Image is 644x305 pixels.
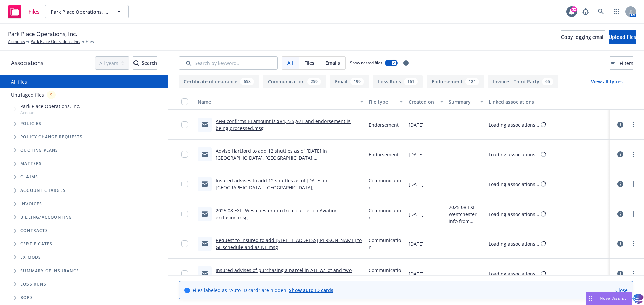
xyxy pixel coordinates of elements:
[20,269,79,273] span: Summary of insurance
[465,78,479,85] div: 124
[629,121,637,129] a: more
[610,60,633,67] span: Filters
[489,121,539,128] div: Loading associations...
[216,177,327,198] a: Insured advises to add 12 shuttles as of [DATE] in [GEOGRAPHIC_DATA], [GEOGRAPHIC_DATA], [GEOGRAP...
[181,151,188,158] input: Toggle Row Selected
[366,94,406,110] button: File type
[486,94,610,110] button: Linked associations
[489,151,539,158] div: Loading associations...
[133,56,157,70] button: SearchSearch
[409,151,424,158] span: [DATE]
[489,211,539,218] div: Loading associations...
[409,211,424,218] span: [DATE]
[369,151,399,158] span: Endorsement
[629,240,637,248] a: more
[20,110,80,116] span: Account
[369,207,404,221] span: Communication
[409,240,424,247] span: [DATE]
[629,210,637,218] a: more
[20,148,58,152] span: Quoting plans
[195,94,366,110] button: Name
[198,98,356,105] div: Name
[615,287,628,294] a: Close
[240,78,254,85] div: 658
[449,98,476,105] div: Summary
[307,78,321,85] div: 259
[20,103,80,110] span: Park Place Operations, Inc.
[610,5,623,18] a: Switch app
[629,180,637,188] a: more
[600,295,626,301] span: Nova Assist
[406,94,446,110] button: Created on
[51,8,109,15] span: Park Place Operations, Inc.
[629,150,637,158] a: more
[20,229,48,233] span: Contracts
[8,39,25,45] a: Accounts
[620,60,633,67] span: Filters
[580,75,633,88] button: View all types
[561,34,605,40] span: Copy logging email
[216,148,327,168] a: Advise Hartford to add 12 shuttles as of [DATE] in [GEOGRAPHIC_DATA], [GEOGRAPHIC_DATA], [GEOGRAP...
[133,57,157,69] div: Search
[20,215,72,219] span: Billing/Accounting
[181,240,188,247] input: Toggle Row Selected
[369,237,404,251] span: Communication
[409,181,424,188] span: [DATE]
[586,292,632,305] button: Nova Assist
[20,202,42,206] span: Invoices
[28,9,40,14] span: Files
[179,75,259,88] button: Certificate of insurance
[133,60,139,66] svg: Search
[20,255,41,259] span: Ex Mods
[11,91,44,98] a: Untriaged files
[325,59,340,66] span: Emails
[8,30,77,39] span: Park Place Operations, Inc.
[489,270,539,277] div: Loading associations...
[409,98,436,105] div: Created on
[350,60,382,66] span: Show nested files
[427,75,484,88] button: Endorsement
[586,292,594,305] div: Drag to move
[304,59,314,66] span: Files
[489,98,608,105] div: Linked associations
[181,270,188,277] input: Toggle Row Selected
[289,287,333,293] a: Show auto ID cards
[5,2,42,21] a: Files
[369,177,404,191] span: Communication
[609,30,636,44] button: Upload files
[287,59,293,66] span: All
[446,94,486,110] button: Summary
[216,237,362,250] a: Request to insured to add [STREET_ADDRESS][PERSON_NAME] to GL schedule and as NI .msg
[216,118,351,131] a: AFM confirms BI amount is $84,235,971 and endorsement is being processed.msg
[404,78,418,85] div: 161
[20,242,52,246] span: Certificates
[181,181,188,187] input: Toggle Row Selected
[409,121,424,128] span: [DATE]
[20,296,33,300] span: BORs
[20,188,66,193] span: Account charges
[571,6,577,12] div: 32
[31,39,80,45] a: Park Place Operations, Inc.
[216,267,352,287] a: Insured advises of purchasing a parcel in ATL w/ lot and two buildings, need to add as NI and to ...
[181,98,188,105] input: Select all
[373,75,423,88] button: Loss Runs
[193,287,333,294] span: Files labeled as "Auto ID card" are hidden.
[489,181,539,188] div: Loading associations...
[579,5,592,18] a: Report a Bug
[86,39,94,45] span: Files
[488,75,558,88] button: Invoice - Third Party
[542,78,553,85] div: 65
[594,5,608,18] a: Search
[11,59,43,67] span: Associations
[179,56,278,70] input: Search by keyword...
[561,30,605,44] button: Copy logging email
[489,240,539,247] div: Loading associations...
[11,79,27,85] a: All files
[330,75,369,88] button: Email
[47,91,56,99] div: 9
[409,270,424,277] span: [DATE]
[0,101,168,211] div: Tree Example
[369,98,396,105] div: File type
[181,121,188,128] input: Toggle Row Selected
[0,211,168,304] div: Folder Tree Example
